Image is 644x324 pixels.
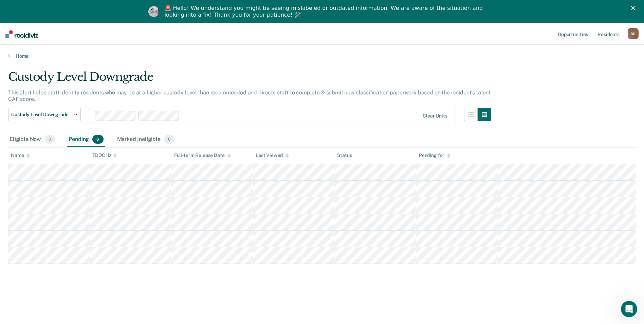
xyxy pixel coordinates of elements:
div: Last Viewed [256,152,289,158]
span: 0 [44,135,55,144]
iframe: Intercom live chat [621,301,637,317]
div: Name [11,152,30,158]
button: Custody Level Downgrade [8,108,81,121]
span: Custody Level Downgrade [11,112,72,118]
div: Pending for [419,152,450,158]
div: Full-term Release Date [174,152,231,158]
div: Pending6 [67,132,105,147]
div: TDOC ID [92,152,117,158]
span: 0 [164,135,174,144]
span: 6 [92,135,103,144]
button: DB [628,28,639,39]
div: Custody Level Downgrade [8,70,491,89]
div: Eligible Now0 [8,132,56,147]
div: Clear units [423,113,447,119]
a: Home [8,53,636,59]
div: Close [631,6,638,10]
a: Residents [596,23,621,45]
img: Profile image for Kim [148,6,159,17]
div: Marked Ineligible0 [116,132,176,147]
img: Recidiviz [5,30,38,38]
div: Status [337,152,352,158]
p: This alert helps staff identify residents who may be at a higher custody level than recommended a... [8,89,491,102]
a: Opportunities [556,23,589,45]
div: D B [628,28,639,39]
div: 🚨 Hello! We understand you might be seeing mislabeled or outdated information. We are aware of th... [165,5,485,18]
